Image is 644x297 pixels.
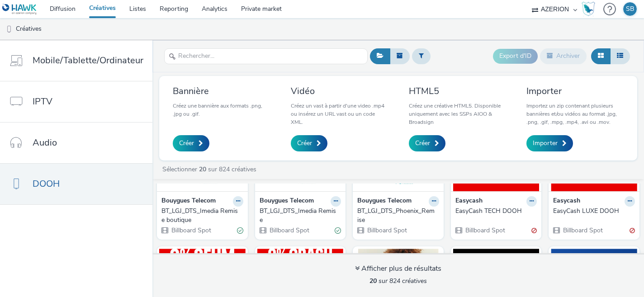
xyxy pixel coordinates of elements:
[5,25,14,34] img: dooh
[164,48,368,64] input: Rechercher...
[626,2,634,16] div: SB
[161,207,240,225] div: BT_LGJ_DTS_Imedia Remise boutique
[335,226,341,235] div: Valide
[455,196,483,207] strong: Easycash
[531,226,537,235] div: Invalide
[630,226,635,235] div: Invalide
[526,135,573,151] a: Importer
[173,135,209,151] a: Créer
[161,207,243,225] a: BT_LGJ_DTS_Imedia Remise boutique
[493,49,538,63] button: Export d'ID
[260,196,314,207] strong: Bouygues Telecom
[369,277,427,285] span: sur 824 créatives
[553,207,631,216] div: EasyCash LUXE DOOH
[161,165,260,174] a: Sélectionner sur 824 créatives
[179,139,194,148] span: Créer
[562,226,603,235] span: Billboard Spot
[366,226,407,235] span: Billboard Spot
[2,4,37,15] img: undefined Logo
[409,85,506,97] h3: HTML5
[526,102,624,126] p: Importez un zip contenant plusieurs bannières et/ou vidéos au format .jpg, .png, .gif, .mpg, .mp4...
[33,54,143,67] span: Mobile/Tablette/Ordinateur
[582,2,595,16] img: Hawk Academy
[291,102,388,126] p: Créez un vast à partir d'une video .mp4 ou insérez un URL vast ou un code XML.
[369,277,377,285] strong: 20
[464,226,505,235] span: Billboard Spot
[526,85,624,97] h3: Importer
[455,207,534,216] div: EasyCash TECH DOOH
[533,139,558,148] span: Importer
[170,226,211,235] span: Billboard Spot
[33,177,60,190] span: DOOH
[409,102,506,126] p: Créez une créative HTML5. Disponible uniquement avec les SSPs AIOO & Broadsign
[553,196,580,207] strong: Easycash
[269,226,309,235] span: Billboard Spot
[260,207,341,225] a: BT_LGJ_DTS_Imedia Remise
[455,207,537,216] a: EasyCash TECH DOOH
[297,139,312,148] span: Créer
[173,102,270,118] p: Créez une bannière aux formats .png, .jpg ou .gif.
[291,135,327,151] a: Créer
[161,196,216,207] strong: Bouygues Telecom
[409,135,445,151] a: Créer
[610,48,630,64] button: Liste
[582,2,599,16] a: Hawk Academy
[357,196,412,207] strong: Bouygues Telecom
[33,95,52,108] span: IPTV
[415,139,430,148] span: Créer
[260,207,338,225] div: BT_LGJ_DTS_Imedia Remise
[199,165,206,174] strong: 20
[357,207,439,225] a: BT_LGJ_DTS_Phoenix_Remise
[355,264,441,274] div: Afficher plus de résultats
[553,207,635,216] a: EasyCash LUXE DOOH
[173,85,270,97] h3: Bannière
[33,136,57,149] span: Audio
[591,48,611,64] button: Grille
[237,226,243,235] div: Valide
[357,207,436,225] div: BT_LGJ_DTS_Phoenix_Remise
[540,48,587,64] button: Archiver
[291,85,388,97] h3: Vidéo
